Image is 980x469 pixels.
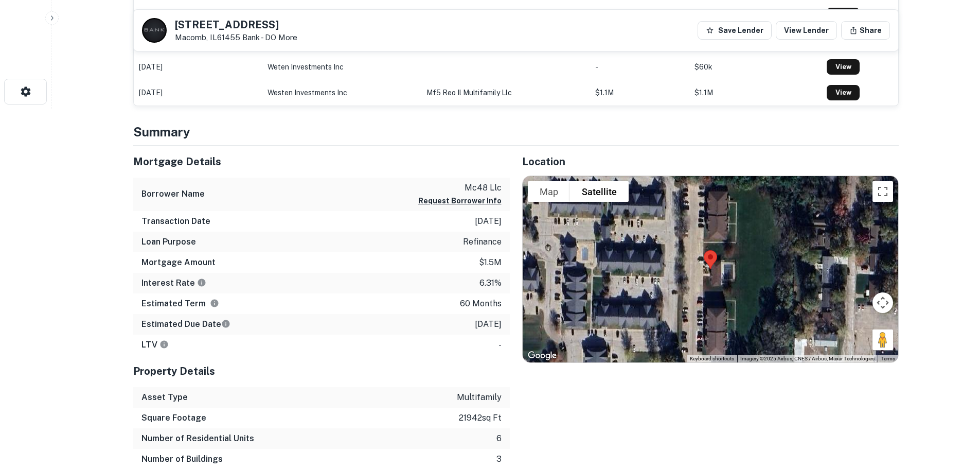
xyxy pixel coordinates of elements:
[133,363,510,379] h5: Property Details
[590,54,689,80] td: -
[141,432,254,445] h6: Number of Residential Units
[776,21,837,40] a: View Lender
[262,54,421,80] td: weten investments inc
[689,80,822,106] td: $1.1M
[881,356,895,361] a: Terms
[457,391,502,404] p: multifamily
[479,277,502,289] p: 6.31%
[827,8,860,23] a: View
[141,277,206,289] h6: Interest Rate
[133,154,510,169] h5: Mortgage Details
[740,356,875,361] span: Imagery ©2025 Airbus, CNES / Airbus, Maxar Technologies
[262,3,421,28] td: westen investments inc
[141,412,206,424] h6: Square Footage
[689,3,822,28] td: $100.1k
[690,355,734,362] button: Keyboard shortcuts
[590,3,689,28] td: -
[459,412,502,424] p: 21942 sq ft
[141,339,169,351] h6: LTV
[242,33,297,42] a: Bank - DO More
[698,21,772,40] button: Save Lender
[475,215,502,228] p: [DATE]
[159,340,169,349] svg: LTVs displayed on the website are for informational purposes only and may be reported incorrectly...
[522,154,899,169] h5: Location
[475,318,502,331] p: [DATE]
[841,21,890,40] button: Share
[525,349,559,362] img: Google
[210,299,219,308] svg: Term is based on a standard schedule for this type of loan.
[479,256,502,269] p: $1.5m
[463,236,502,248] p: refinance
[590,80,689,106] td: $1.1M
[689,54,822,80] td: $60k
[133,123,899,141] h4: Summary
[175,33,297,42] p: Macomb, IL61455
[141,256,216,269] h6: Mortgage Amount
[141,215,210,228] h6: Transaction Date
[221,319,230,328] svg: Estimate is based on a standard schedule for this type of loan.
[872,329,893,350] button: Drag Pegman onto the map to open Street View
[197,278,206,287] svg: The interest rates displayed on the website are for informational purposes only and may be report...
[141,298,219,310] h6: Estimated Term
[421,80,590,106] td: mf5 reo il multifamily llc
[872,181,893,202] button: Toggle fullscreen view
[134,3,263,28] td: [DATE]
[141,453,223,465] h6: Number of Buildings
[929,387,980,436] iframe: Chat Widget
[496,432,502,445] p: 6
[141,188,205,200] h6: Borrower Name
[141,236,196,248] h6: Loan Purpose
[141,391,188,404] h6: Asset Type
[525,349,559,362] a: Open this area in Google Maps (opens a new window)
[528,181,570,202] button: Show street map
[134,54,263,80] td: [DATE]
[418,182,502,194] p: mc48 llc
[141,318,230,331] h6: Estimated Due Date
[872,292,893,313] button: Map camera controls
[496,453,502,465] p: 3
[827,59,860,75] a: View
[460,298,502,310] p: 60 months
[498,339,502,351] p: -
[134,80,263,106] td: [DATE]
[418,195,502,207] button: Request Borrower Info
[827,85,860,100] a: View
[175,20,297,30] h5: [STREET_ADDRESS]
[570,181,629,202] button: Show satellite imagery
[262,80,421,106] td: westen investments inc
